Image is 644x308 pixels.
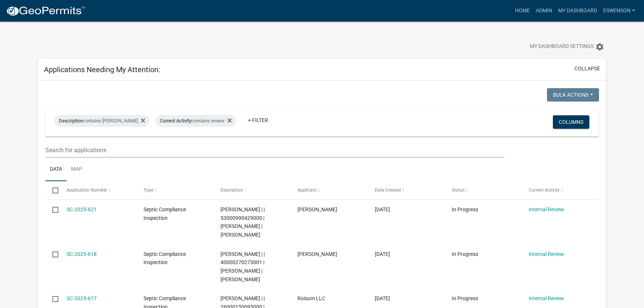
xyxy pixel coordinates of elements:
datatable-header-cell: Current Activity [522,181,599,199]
datatable-header-cell: Type [136,181,213,199]
input: Search for applications [45,142,505,158]
span: Scott M Ellingson [297,251,337,257]
datatable-header-cell: Date Created [367,181,444,199]
div: contains review [155,115,236,127]
span: Septic Compliance Inspection [144,251,186,266]
span: Emma Swenson | | 53000990429000 | HOWARD E HEATH | NORMA J HEATH [220,206,265,238]
span: Scott M Ellingson [297,206,337,212]
a: + Filter [242,113,274,127]
span: Application Number [67,187,107,193]
span: My Dashboard Settings [530,42,594,51]
datatable-header-cell: Application Number [59,181,136,199]
span: Applicant [297,187,317,193]
datatable-header-cell: Description [213,181,290,199]
a: SC-2025-621 [67,206,97,212]
div: contains [PERSON_NAME] [54,115,149,127]
h5: Applications Needing My Attention: [44,65,160,74]
span: In Progress [452,251,478,257]
datatable-header-cell: Status [444,181,521,199]
span: In Progress [452,295,478,301]
span: Description [220,187,243,193]
a: Internal Review [529,251,564,257]
span: Status [452,187,465,193]
span: Current Activity [529,187,560,193]
button: collapse [574,65,600,73]
span: 09/07/2025 [375,206,390,212]
span: 09/06/2025 [375,251,390,257]
a: SC-2025-617 [67,295,97,301]
datatable-header-cell: Select [45,181,59,199]
span: Septic Compliance Inspection [144,206,186,221]
span: Date Created [375,187,401,193]
span: Emma Swenson | | 40000270273001 | BRADLEY J WELLER | BRIDGET T WELLER [220,251,265,282]
span: 09/05/2025 [375,295,390,301]
button: Bulk Actions [547,88,599,102]
span: Description [59,118,83,123]
button: My Dashboard Settingssettings [524,39,610,54]
a: Home [512,4,533,18]
span: Current Activity [160,118,191,123]
span: In Progress [452,206,478,212]
a: Admin [533,4,555,18]
a: Map [67,158,87,182]
a: Internal Review [529,295,564,301]
span: Roisum LLC [297,295,325,301]
a: SC-2025-618 [67,251,97,257]
i: settings [595,42,604,51]
span: Type [144,187,153,193]
a: My Dashboard [555,4,600,18]
a: eswenson [600,4,638,18]
a: Data [45,158,67,182]
datatable-header-cell: Applicant [290,181,367,199]
a: Internal Review [529,206,564,212]
button: Columns [553,115,589,129]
